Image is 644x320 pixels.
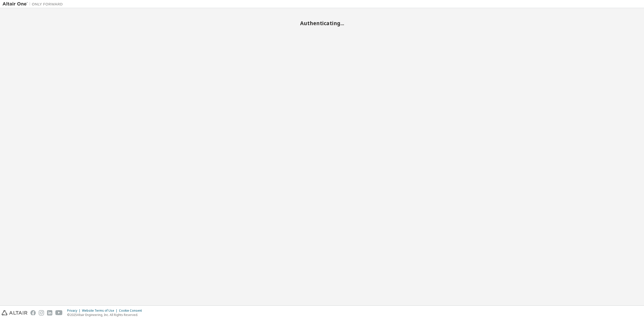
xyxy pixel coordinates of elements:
div: Website Terms of Use [82,309,119,313]
img: instagram.svg [39,310,44,315]
img: facebook.svg [30,310,36,315]
img: altair_logo.svg [2,310,27,315]
h2: Authenticating... [3,20,641,26]
div: Cookie Consent [119,309,145,313]
p: © 2025 Altair Engineering, Inc. All Rights Reserved. [67,313,145,317]
img: linkedin.svg [47,310,52,315]
div: Privacy [67,309,82,313]
img: youtube.svg [55,310,63,315]
img: Altair One [3,2,65,7]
